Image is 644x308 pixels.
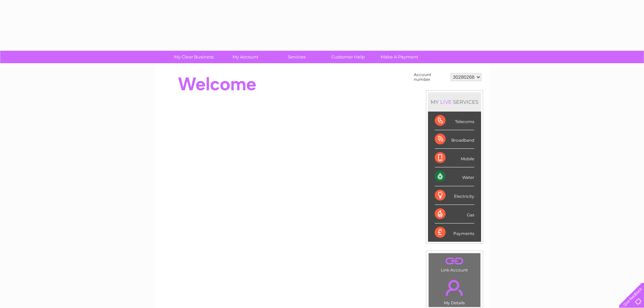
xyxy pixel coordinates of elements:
div: LIVE [439,99,453,105]
a: . [430,255,479,267]
div: Telecoms [435,112,474,130]
div: Water [435,167,474,186]
div: Mobile [435,149,474,167]
a: . [430,276,479,300]
div: Electricity [435,186,474,205]
div: Payments [435,223,474,242]
a: My Clear Business [166,51,222,63]
td: My Details [428,274,481,307]
div: Broadband [435,130,474,149]
a: Make A Payment [372,51,427,63]
td: Account number [412,71,449,84]
a: Services [269,51,325,63]
a: My Account [217,51,273,63]
td: Link Account [428,253,481,274]
div: Gas [435,205,474,223]
div: MY SERVICES [428,92,481,112]
a: Customer Help [320,51,376,63]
